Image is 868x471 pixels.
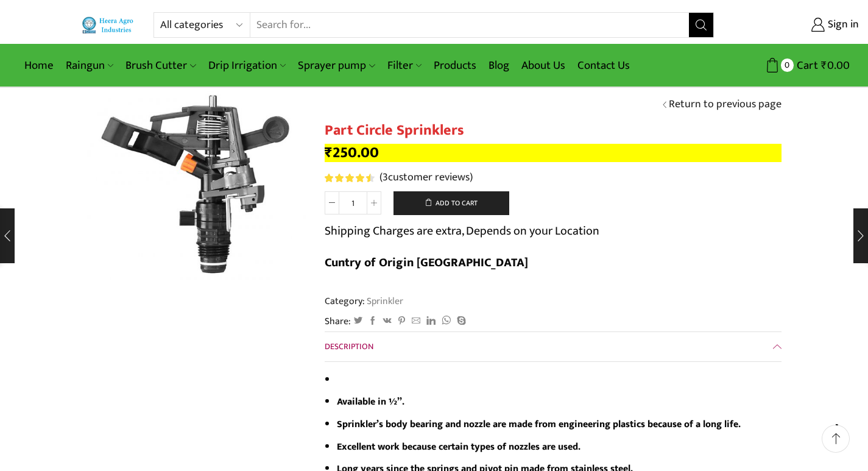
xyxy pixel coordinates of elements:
[365,293,403,309] a: Sprinkler
[325,140,333,165] span: ₹
[337,439,580,455] strong: Excellent work because certain types of nozzles are used.
[515,51,571,80] a: About Us
[383,168,388,186] span: 3
[428,51,482,80] a: Products
[292,51,381,80] a: Sprayer pump
[726,54,850,77] a: 0 Cart ₹0.00
[202,51,292,80] a: Drip Irrigation
[339,191,367,214] input: Product quantity
[669,97,782,113] a: Return to previous page
[821,56,827,75] span: ₹
[381,51,428,80] a: Filter
[325,339,373,353] span: Description
[325,314,351,328] span: Share:
[821,56,850,75] bdi: 0.00
[794,57,818,74] span: Cart
[325,140,379,165] bdi: 250.00
[18,51,60,80] a: Home
[60,51,119,80] a: Raingun
[732,14,859,36] a: Sign in
[119,51,202,80] a: Brush Cutter
[482,51,515,80] a: Blog
[325,252,528,273] b: Cuntry of Origin [GEOGRAPHIC_DATA]
[325,122,782,140] h1: Part Circle Sprinklers
[325,174,376,182] span: 3
[781,58,794,71] span: 0
[379,170,473,186] a: (3customer reviews)
[325,294,403,308] span: Category:
[689,13,713,37] button: Search button
[325,332,782,361] a: Description
[325,174,374,182] div: Rated 4.67 out of 5
[337,416,741,432] strong: Sprinkler’s body bearing and nozzle are made from engineering plastics because of a long life.
[337,394,404,409] strong: Available in ½”.
[250,13,690,37] input: Search for...
[325,174,371,182] span: Rated out of 5 based on customer ratings
[393,191,509,216] button: Add to cart
[325,221,599,241] p: Shipping Charges are extra, Depends on your Location
[571,51,636,80] a: Contact Us
[825,17,859,33] span: Sign in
